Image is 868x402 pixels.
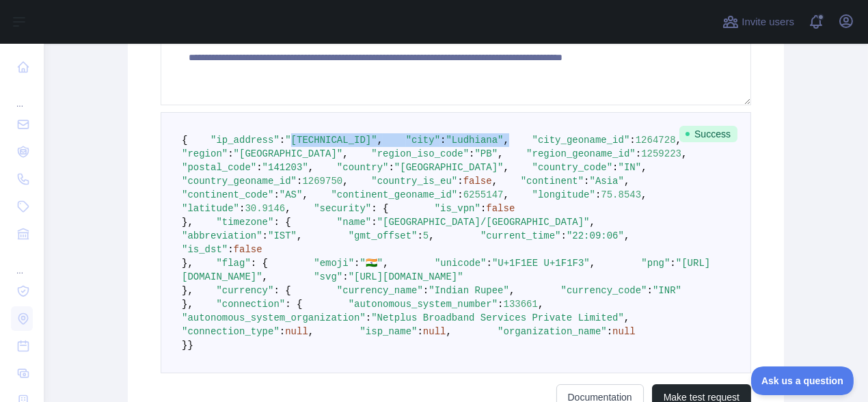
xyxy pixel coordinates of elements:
[297,230,302,241] span: ,
[457,189,463,200] span: :
[423,326,446,337] span: null
[349,230,418,241] span: "gmt_offset"
[11,82,33,109] div: ...
[273,217,290,228] span: : {
[285,135,377,146] span: "[TECHNICAL_ID]"
[239,203,245,214] span: :
[670,258,675,269] span: :
[504,162,509,173] span: ,
[446,326,452,337] span: ,
[182,189,273,200] span: "continent_code"
[521,176,584,187] span: "continent"
[182,217,193,228] span: },
[423,285,429,296] span: :
[590,217,595,228] span: ,
[624,230,629,241] span: ,
[182,258,193,269] span: },
[262,271,268,282] span: ,
[509,285,515,296] span: ,
[262,162,308,173] span: "141203"
[280,189,303,200] span: "AS"
[435,203,480,214] span: "is_vpn"
[624,312,629,323] span: ,
[676,135,681,146] span: ,
[532,135,630,146] span: "city_geoname_id"
[285,326,308,337] span: null
[440,135,446,146] span: :
[463,176,492,187] span: false
[314,258,354,269] span: "emoji"
[308,326,314,337] span: ,
[377,135,383,146] span: ,
[273,189,279,200] span: :
[480,203,486,214] span: :
[504,135,509,146] span: ,
[256,162,262,173] span: :
[182,230,262,241] span: "abbreviation"
[584,176,589,187] span: :
[182,162,256,173] span: "postal_code"
[641,189,647,200] span: ,
[532,162,613,173] span: "country_code"
[182,176,297,187] span: "country_geoname_id"
[612,162,618,173] span: :
[641,258,670,269] span: "png"
[487,258,492,269] span: :
[216,285,273,296] span: "currency"
[354,258,360,269] span: :
[371,203,388,214] span: : {
[342,148,348,159] span: ,
[182,148,228,159] span: "region"
[469,148,474,159] span: :
[429,230,434,241] span: ,
[262,230,268,241] span: :
[423,230,429,241] span: 5
[371,312,624,323] span: "Netplus Broadband Services Private Limited"
[590,258,595,269] span: ,
[182,299,193,310] span: },
[538,299,543,310] span: ,
[601,189,641,200] span: 75.8543
[446,135,504,146] span: "Ludhiana"
[418,230,423,241] span: :
[297,176,302,187] span: :
[337,285,423,296] span: "currency_name"
[429,285,509,296] span: "Indian Rupee"
[371,217,377,228] span: :
[720,11,797,33] button: Invite users
[285,299,302,310] span: : {
[308,162,314,173] span: ,
[234,244,262,255] span: false
[245,203,285,214] span: 30.9146
[314,203,371,214] span: "security"
[486,203,515,214] span: false
[636,148,641,159] span: :
[526,148,636,159] span: "region_geoname_id"
[394,162,504,173] span: "[GEOGRAPHIC_DATA]"
[211,135,280,146] span: "ip_address"
[388,162,394,173] span: :
[590,176,624,187] span: "Asia"
[268,230,297,241] span: "IST"
[417,326,422,337] span: :
[216,299,285,310] span: "connection"
[228,148,233,159] span: :
[349,271,463,282] span: "[URL][DOMAIN_NAME]"
[182,326,280,337] span: "connection_type"
[349,299,498,310] span: "autonomous_system_number"
[567,230,624,241] span: "22:09:06"
[498,148,503,159] span: ,
[504,299,538,310] span: 133661
[463,189,504,200] span: 6255147
[653,285,681,296] span: "INR"
[273,285,290,296] span: : {
[480,230,561,241] span: "current_time"
[216,258,250,269] span: "flag"
[636,135,676,146] span: 1264728
[360,258,383,269] span: "🇮🇳"
[182,244,228,255] span: "is_dst"
[280,135,285,146] span: :
[475,148,498,159] span: "PB"
[342,176,348,187] span: ,
[302,189,308,200] span: ,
